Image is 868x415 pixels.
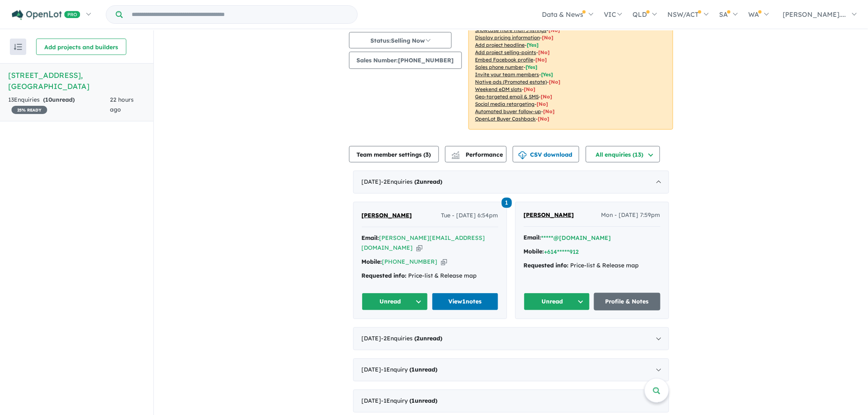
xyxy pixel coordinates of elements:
span: Tue - [DATE] 6:54pm [441,211,498,221]
button: All enquiries (13) [586,146,660,162]
a: [PHONE_NUMBER] [382,258,438,265]
div: Price-list & Release map [362,271,498,281]
strong: ( unread) [410,366,438,373]
strong: Email: [524,234,541,241]
span: [No] [524,86,536,92]
u: Invite your team members [475,71,539,78]
span: [PERSON_NAME].... [783,10,846,18]
u: Embed Facebook profile [475,57,534,63]
span: 1 [502,198,512,208]
a: Profile & Notes [594,293,660,310]
span: [ No ] [542,34,554,41]
u: Showcase more than 3 listings [475,27,547,33]
span: 25 % READY [11,106,47,114]
img: Openlot PRO Logo White [12,10,80,20]
span: [PERSON_NAME] [362,212,412,219]
strong: Requested info: [362,272,407,279]
span: [ Yes ] [526,64,538,70]
span: [No] [541,93,553,100]
u: Social media retargeting [475,101,535,107]
u: Add project headline [475,42,525,48]
input: Try estate name, suburb, builder or developer [124,6,356,23]
div: Price-list & Release map [524,261,660,271]
strong: ( unread) [43,96,75,103]
a: [PERSON_NAME][EMAIL_ADDRESS][DOMAIN_NAME] [362,234,485,251]
a: [PERSON_NAME] [524,210,574,220]
button: Copy [441,258,447,266]
a: [PERSON_NAME] [362,211,412,221]
h5: [STREET_ADDRESS] , [GEOGRAPHIC_DATA] [8,70,145,92]
span: [No] [549,79,561,85]
a: 1 [502,197,512,208]
u: Native ads (Promoted estate) [475,79,547,85]
a: View1notes [432,293,498,310]
span: 1 [412,366,415,373]
button: Copy [416,244,423,252]
strong: Requested info: [524,262,569,269]
span: Performance [453,151,503,158]
span: - 1 Enquir y [381,366,438,373]
span: [No] [538,116,550,122]
u: Automated buyer follow-up [475,108,541,114]
button: Unread [362,293,428,310]
u: Add project selling-points [475,49,537,55]
img: line-chart.svg [452,151,459,156]
span: - 2 Enquir ies [381,335,443,342]
span: [PERSON_NAME] [524,211,574,219]
strong: ( unread) [410,397,438,404]
div: [DATE] [353,390,669,413]
strong: Email: [362,234,379,242]
strong: ( unread) [415,178,443,185]
u: Sales phone number [475,64,524,70]
button: Status:Selling Now [349,32,452,48]
strong: Mobile: [362,258,382,265]
span: [ No ] [549,27,560,33]
strong: ( unread) [415,335,443,342]
span: 22 hours ago [110,96,134,113]
strong: Mobile: [524,248,544,255]
span: 3 [426,151,429,158]
u: OpenLot Buyer Cashback [475,116,536,122]
u: Weekend eDM slots [475,86,522,92]
u: Geo-targeted email & SMS [475,93,539,100]
div: [DATE] [353,327,669,350]
button: Sales Number:[PHONE_NUMBER] [349,52,462,69]
span: [ No ] [539,49,550,55]
button: Performance [445,146,507,162]
span: [ Yes ] [541,71,553,78]
img: download icon [519,151,527,160]
span: 2 [417,335,420,342]
span: 1 [412,397,415,404]
span: - 2 Enquir ies [381,178,443,185]
button: Unread [524,293,590,310]
u: Display pricing information [475,34,540,41]
span: [No] [544,108,555,114]
span: Mon - [DATE] 7:59pm [601,210,660,220]
span: [No] [537,101,548,107]
span: [ Yes ] [527,42,539,48]
button: Team member settings (3) [349,146,439,162]
img: sort.svg [14,44,22,50]
div: [DATE] [353,358,669,381]
span: 2 [417,178,420,185]
img: bar-chart.svg [452,154,460,159]
span: [ No ] [536,57,547,63]
div: 13 Enquir ies [8,95,110,115]
div: [DATE] [353,171,669,194]
span: - 1 Enquir y [381,397,438,404]
button: CSV download [513,146,579,162]
span: 10 [45,96,52,103]
button: Add projects and builders [36,39,126,55]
